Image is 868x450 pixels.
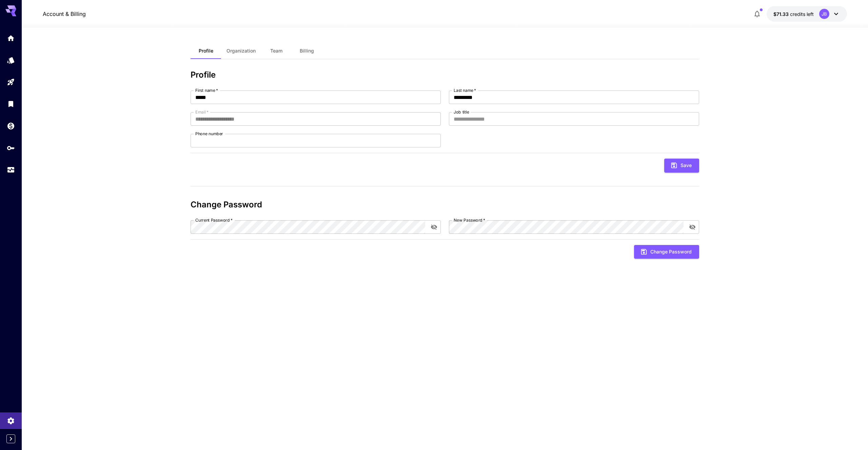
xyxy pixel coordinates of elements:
[634,245,699,259] button: Change Password
[454,87,476,93] label: Last name
[300,48,314,54] span: Billing
[664,159,699,172] button: Save
[195,131,223,137] label: Phone number
[270,48,282,54] span: Team
[226,48,256,54] span: Organization
[7,144,15,152] div: API Keys
[819,9,829,19] div: JB
[7,56,15,64] div: Models
[6,434,15,443] button: Expand sidebar
[43,10,86,18] nav: breadcrumb
[7,166,15,174] div: Usage
[195,87,218,93] label: First name
[191,70,699,80] h3: Profile
[195,217,233,223] label: Current Password
[199,48,213,54] span: Profile
[7,78,15,86] div: Playground
[767,6,847,22] button: $71.32513JB
[454,109,469,115] label: Job title
[191,200,699,209] h3: Change Password
[773,11,790,17] span: $71.33
[428,221,440,233] button: toggle password visibility
[7,100,15,108] div: Library
[790,11,814,17] span: credits left
[7,414,15,423] div: Settings
[773,11,814,18] div: $71.32513
[454,217,485,223] label: New Password
[43,10,86,18] a: Account & Billing
[7,34,15,42] div: Home
[7,122,15,130] div: Wallet
[195,109,209,115] label: Email
[686,221,698,233] button: toggle password visibility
